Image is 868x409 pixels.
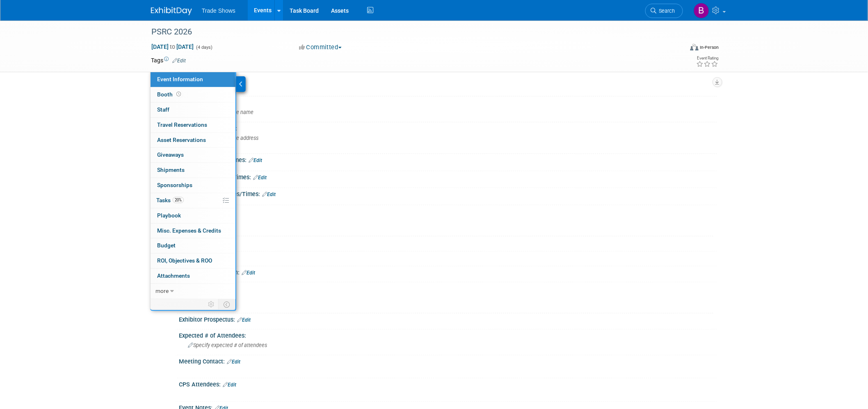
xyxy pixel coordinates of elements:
[151,193,235,208] a: Tasks20%
[223,382,236,388] a: Edit
[157,227,221,234] span: Misc. Expenses & Credits
[656,8,675,14] span: Search
[151,148,235,162] a: Giveaways
[219,299,235,310] td: Toggle Event Tabs
[151,7,192,15] img: ExhibitDay
[296,43,345,52] button: Committed
[169,43,176,50] span: to
[157,212,181,219] span: Playbook
[237,317,251,323] a: Edit
[645,4,683,18] a: Search
[151,178,235,193] a: Sponsorships
[262,192,276,197] a: Edit
[157,137,206,143] span: Asset Reservations
[204,299,219,310] td: Personalize Event Tab Strip
[195,45,212,50] span: (4 days)
[157,167,185,173] span: Shipments
[157,242,176,249] span: Budget
[202,7,235,14] span: Trade Shows
[188,342,267,348] span: Specify expected # of attendees
[157,272,190,279] span: Attachments
[151,103,235,117] a: Staff
[179,355,717,366] div: Meeting Contact:
[175,91,183,97] span: Booth not reserved yet
[635,43,719,55] div: Event Format
[179,81,717,92] div: Event Website:
[151,269,235,283] a: Attachments
[151,238,235,253] a: Budget
[179,313,717,324] div: Exhibitor Prospectus:
[151,87,235,102] a: Booth
[179,266,717,277] div: Exhibit Hall Floor Plan:
[697,56,719,60] div: Event Rating
[173,197,184,203] span: 20%
[179,96,717,107] div: Event Venue Name:
[179,188,717,199] div: Booth Dismantle Dates/Times:
[151,284,235,299] a: more
[690,44,699,50] img: Format-Inperson.png
[151,56,186,64] td: Tags
[151,224,235,238] a: Misc. Expenses & Credits
[172,58,186,64] a: Edit
[157,257,212,264] span: ROI, Objectives & ROO
[157,76,203,82] span: Event Information
[179,122,717,133] div: Event Venue Address:
[157,91,183,98] span: Booth
[179,236,717,247] div: Agenda (Link):
[155,288,169,294] span: more
[179,205,713,215] div: Agenda (PDF):
[694,3,709,18] img: Becca Rensi
[151,163,235,178] a: Shipments
[151,43,194,50] span: [DATE] [DATE]
[700,44,719,50] div: In-Person
[179,251,717,262] div: Service Kit:
[249,158,262,163] a: Edit
[157,151,184,158] span: Giveaways
[148,25,671,39] div: PSRC 2026
[157,182,192,188] span: Sponsorships
[157,106,169,113] span: Staff
[156,197,184,203] span: Tasks
[179,171,717,182] div: Booth Set-up Dates/Times:
[151,254,235,268] a: ROI, Objectives & ROO
[151,208,235,223] a: Playbook
[151,118,235,133] a: Travel Reservations
[179,329,717,340] div: Expected # of Attendees:
[179,154,717,165] div: Exhibit Hall Dates/Times:
[242,270,255,276] a: Edit
[253,175,267,181] a: Edit
[151,133,235,148] a: Asset Reservations
[179,282,713,292] div: Hotel Floor Plan:
[157,121,207,128] span: Travel Reservations
[179,378,717,389] div: CPS Attendees:
[151,72,235,87] a: Event Information
[227,359,240,365] a: Edit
